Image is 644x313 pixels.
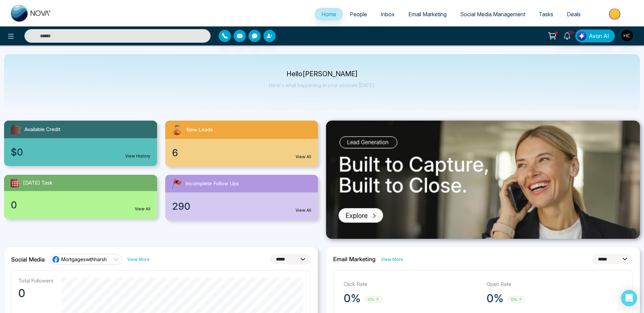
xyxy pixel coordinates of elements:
[560,8,587,21] a: Deals
[172,199,190,213] span: 290
[344,280,480,288] p: Click Rate
[186,180,239,188] span: Incomplete Follow Ups
[577,31,586,41] img: Lead Flow
[18,277,53,284] p: Total Followers
[321,11,336,18] span: Home
[296,207,311,213] a: View All
[532,8,560,21] a: Tasks
[402,8,453,21] a: Email Marketing
[135,206,150,212] a: View All
[575,29,615,42] button: Avon AI
[11,256,45,263] h2: Social Media
[127,256,150,263] a: View More
[171,178,183,190] img: followUps.svg
[591,6,640,22] img: Market-place.gif
[350,11,367,18] span: People
[23,179,52,187] span: [DATE] Task
[567,29,573,36] span: 10+
[296,154,311,160] a: View All
[487,280,623,288] p: Open Rate
[9,123,22,135] img: availableCredit.svg
[559,29,575,41] a: 10+
[344,292,361,305] p: 0%
[161,175,322,220] a: Incomplete Follow Ups290View All
[171,123,184,136] img: newLeads.svg
[315,8,343,21] a: Home
[589,32,609,40] span: Avon AI
[539,11,553,18] span: Tasks
[365,296,383,304] span: 0%
[460,11,525,18] span: Social Media Management
[508,296,525,304] span: 0%
[326,121,640,239] img: .
[381,11,395,18] span: Inbox
[333,256,375,263] h2: Email Marketing
[269,82,375,88] p: Here's what happening in your account [DATE].
[343,8,374,21] a: People
[18,287,53,300] p: 0
[381,256,403,263] a: View More
[567,11,581,18] span: Deals
[186,126,213,134] span: New Leads
[11,145,23,159] span: $0
[621,30,633,41] img: User Avatar
[11,198,17,212] span: 0
[24,126,60,133] span: Available Credit
[125,153,150,159] a: View History
[621,290,637,306] div: Open Intercom Messenger
[453,8,532,21] a: Social Media Management
[161,121,322,167] a: New Leads6View All
[11,5,51,22] img: Nova CRM Logo
[269,71,375,77] p: Hello [PERSON_NAME]
[487,292,503,305] p: 0%
[374,8,402,21] a: Inbox
[172,146,178,160] span: 6
[61,256,107,263] span: Mortgageswithharsh
[9,178,20,188] img: todayTask.svg
[408,11,447,18] span: Email Marketing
